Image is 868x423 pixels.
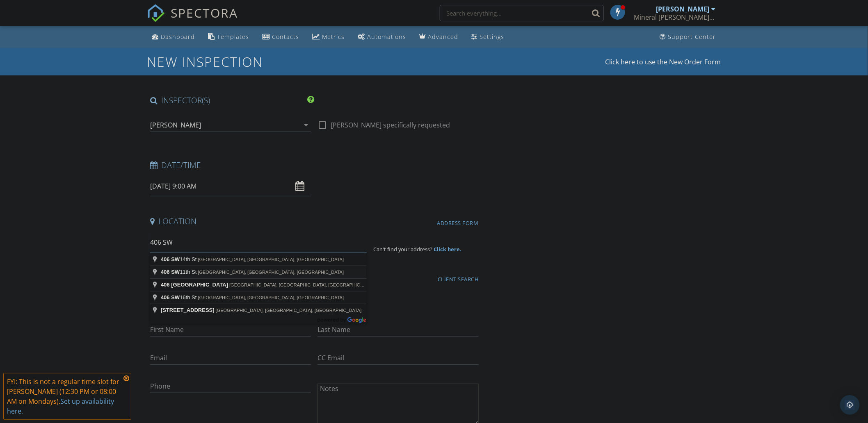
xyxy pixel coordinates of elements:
a: Contacts [259,30,302,45]
span: Can't find your address? [373,246,432,253]
span: [GEOGRAPHIC_DATA], [GEOGRAPHIC_DATA], [GEOGRAPHIC_DATA] [198,295,344,300]
a: Advanced [416,30,461,45]
div: FYI: This is not a regular time slot for [PERSON_NAME] (12:30 PM or 08:00 AM on Mondays). [7,377,121,416]
h1: New Inspection [147,55,329,69]
div: Open Intercom Messenger [840,395,860,415]
span: SW [171,269,180,275]
img: The Best Home Inspection Software - Spectora [147,4,165,22]
a: SPECTORA [147,11,238,28]
div: Dashboard [161,33,195,41]
span: 406 [161,269,170,275]
span: SW [171,256,180,262]
a: Templates [205,30,252,45]
div: Automations [367,33,406,41]
input: Select date [150,176,311,196]
span: [STREET_ADDRESS] [161,307,215,313]
div: Mineral Wells Inspection Co. [634,13,716,21]
span: SPECTORA [171,4,238,21]
div: Support Center [668,33,716,41]
div: Client Search [434,274,482,284]
a: Support Center [657,30,720,45]
span: 14th St [161,256,198,262]
div: [PERSON_NAME] [656,5,710,13]
span: [GEOGRAPHIC_DATA], [GEOGRAPHIC_DATA], [GEOGRAPHIC_DATA] [229,282,375,287]
input: Search everything... [440,5,604,21]
a: Settings [468,30,507,45]
span: [GEOGRAPHIC_DATA] [171,282,228,288]
span: 406 [161,294,170,300]
div: Templates [217,33,249,41]
strong: Click here. [434,246,461,253]
div: [PERSON_NAME] [150,121,201,129]
span: [GEOGRAPHIC_DATA], [GEOGRAPHIC_DATA], [GEOGRAPHIC_DATA] [216,308,362,313]
span: SW [171,294,180,300]
a: Click here to use the New Order Form [605,59,721,65]
i: arrow_drop_down [301,120,311,130]
a: Set up availability here. [7,397,114,416]
h4: Date/Time [150,160,479,171]
span: 11th St [161,269,198,275]
div: Contacts [272,33,299,41]
span: 16th St [161,294,198,300]
label: [PERSON_NAME] specifically requested [331,121,450,129]
div: Metrics [322,33,345,41]
input: Address Search [150,232,367,252]
div: Advanced [428,33,458,41]
span: 406 [161,282,170,288]
span: [GEOGRAPHIC_DATA], [GEOGRAPHIC_DATA], [GEOGRAPHIC_DATA] [198,270,344,275]
div: Settings [480,33,504,41]
span: 406 [161,256,170,262]
a: Automations (Basic) [354,30,409,45]
a: Metrics [309,30,348,45]
a: Dashboard [148,30,198,45]
h4: INSPECTOR(S) [150,95,314,106]
span: [GEOGRAPHIC_DATA], [GEOGRAPHIC_DATA], [GEOGRAPHIC_DATA] [198,257,344,262]
div: Address Form [434,218,482,228]
h4: Location [150,216,479,227]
